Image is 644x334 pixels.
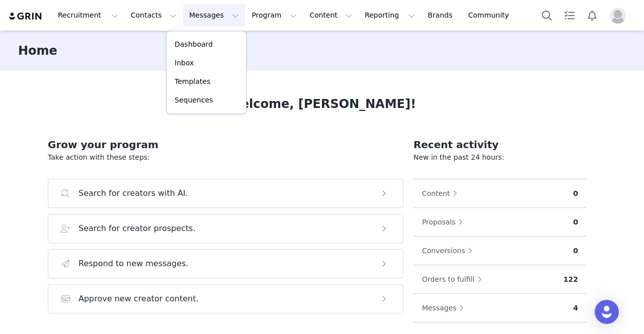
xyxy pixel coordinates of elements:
h3: Search for creators with AI. [78,187,188,199]
a: Brands [422,4,461,27]
div: Open Intercom Messenger [595,300,619,324]
p: New in the past 24 hours: [414,152,586,163]
p: 0 [573,188,578,199]
a: Tasks [558,4,581,27]
p: 0 [573,217,578,228]
p: 4 [573,303,578,313]
button: Contacts [125,4,183,27]
img: grin logo [8,12,43,21]
button: Content [422,185,463,201]
button: Content [303,4,358,27]
p: Inbox [175,58,194,68]
button: Messages [183,4,245,27]
h3: Home [18,42,57,60]
button: Search for creator prospects. [48,214,404,243]
h3: Search for creator prospects. [78,222,196,235]
button: Messages [422,300,469,316]
button: Conversions [422,243,478,259]
button: Proposals [422,214,468,230]
h2: Grow your program [48,137,404,152]
button: Profile [604,8,636,24]
button: Recruitment [52,4,124,27]
button: Orders to fulfill [422,271,487,287]
p: Dashboard [175,39,213,50]
button: Respond to new messages. [48,249,404,278]
img: placeholder-profile.jpg [610,8,626,24]
button: Search [536,4,558,27]
button: Approve new creator content. [48,284,404,313]
h2: Recent activity [414,137,586,152]
p: Take action with these steps: [48,152,404,163]
a: Community [462,4,520,27]
button: Program [246,4,303,27]
p: Sequences [175,95,213,105]
button: Notifications [581,4,603,27]
h1: Welcome, [PERSON_NAME]! [228,95,416,113]
p: 122 [563,274,578,285]
h3: Respond to new messages. [78,258,189,270]
h3: Approve new creator content. [78,293,199,305]
p: 0 [573,246,578,256]
p: Templates [175,76,210,87]
button: Search for creators with AI. [48,179,404,208]
button: Reporting [359,4,421,27]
